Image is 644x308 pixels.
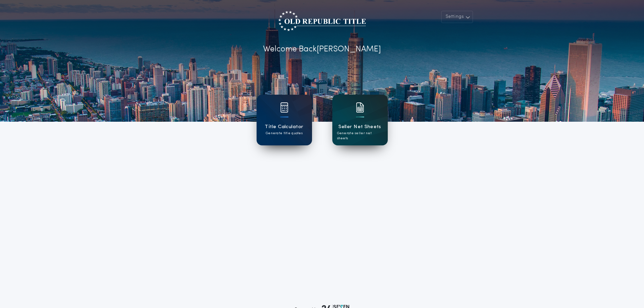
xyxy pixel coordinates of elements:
[265,123,303,131] h1: Title Calculator
[263,43,381,55] p: Welcome Back [PERSON_NAME]
[266,131,303,136] p: Generate title quotes
[257,95,312,145] a: card iconTitle CalculatorGenerate title quotes
[337,131,383,141] p: Generate seller net sheets
[278,11,366,31] img: account-logo
[338,123,381,131] h1: Seller Net Sheets
[356,102,364,113] img: card icon
[280,102,288,113] img: card icon
[441,11,473,23] button: Settings
[332,95,388,145] a: card iconSeller Net SheetsGenerate seller net sheets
